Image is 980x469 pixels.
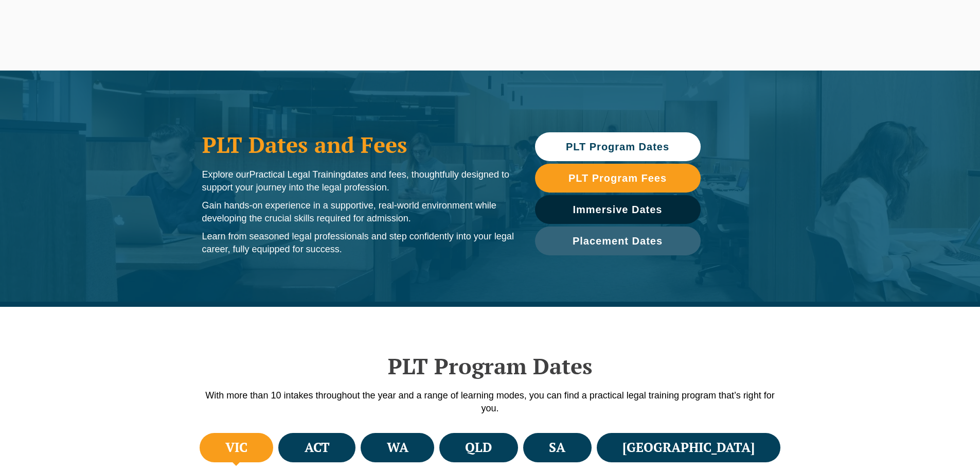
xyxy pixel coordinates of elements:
p: Learn from seasoned legal professionals and step confidently into your legal career, fully equipp... [202,230,514,256]
a: PLT Program Fees [535,164,701,193]
p: Explore our dates and fees, thoughtfully designed to support your journey into the legal profession. [202,168,514,194]
a: Immersive Dates [535,195,701,224]
h4: VIC [225,439,247,456]
p: With more than 10 intakes throughout the year and a range of learning modes, you can find a pract... [197,389,783,415]
span: PLT Program Dates [566,142,669,152]
span: Immersive Dates [573,204,663,215]
a: Placement Dates [535,227,701,255]
p: Gain hands-on experience in a supportive, real-world environment while developing the crucial ski... [202,199,514,225]
h4: ACT [305,439,330,456]
h2: PLT Program Dates [197,353,783,379]
a: PLT Program Dates [535,132,701,161]
span: Placement Dates [573,236,663,246]
h1: PLT Dates and Fees [202,132,514,158]
h4: SA [549,439,565,456]
h4: [GEOGRAPHIC_DATA] [622,439,755,456]
span: PLT Program Fees [568,173,667,183]
h4: QLD [465,439,492,456]
h4: WA [387,439,408,456]
span: Practical Legal Training [250,169,346,180]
